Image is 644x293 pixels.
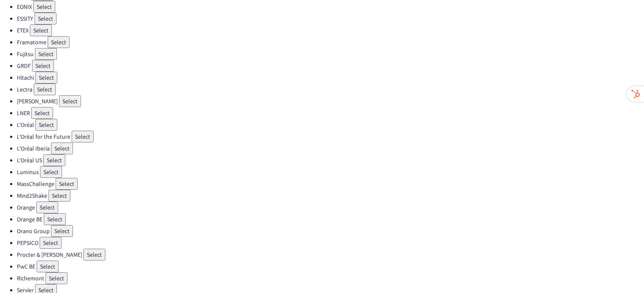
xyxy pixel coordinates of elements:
[17,142,644,154] li: L'Oréal Iberia
[40,166,62,178] button: Select
[35,13,56,24] button: Select
[17,95,644,107] li: [PERSON_NAME]
[17,36,644,48] li: Framatome
[46,272,67,284] button: Select
[48,36,70,48] button: Select
[36,202,58,213] button: Select
[17,213,644,225] li: Orange BE
[31,107,53,119] button: Select
[17,154,644,166] li: L'Oréal US
[59,95,81,107] button: Select
[34,83,56,95] button: Select
[35,119,57,131] button: Select
[17,1,644,13] li: EONIX
[17,107,644,119] li: LNER
[35,48,57,60] button: Select
[72,131,94,142] button: Select
[17,190,644,202] li: Mind2Shake
[17,24,644,36] li: ETEX
[17,60,644,72] li: GRDF
[17,249,644,261] li: Procter & [PERSON_NAME]
[43,154,65,166] button: Select
[17,272,644,284] li: Richemont
[32,60,54,72] button: Select
[17,178,644,190] li: MassChallenge
[17,202,644,213] li: Orange
[17,83,644,95] li: Lectra
[48,190,70,202] button: Select
[37,261,59,272] button: Select
[44,213,66,225] button: Select
[17,237,644,249] li: PEPSICO
[602,253,644,293] iframe: Chat Widget
[56,178,78,190] button: Select
[17,166,644,178] li: Luminus
[83,249,105,261] button: Select
[17,48,644,60] li: Fujitsu
[17,13,644,24] li: ESSITY
[17,261,644,272] li: PwC BE
[17,131,644,142] li: L'Oréal for the Future
[30,24,52,36] button: Select
[17,72,644,83] li: Hitachi
[33,1,55,13] button: Select
[17,119,644,131] li: L'Oréal
[35,72,57,83] button: Select
[40,237,62,249] button: Select
[17,225,644,237] li: Orano Group
[51,142,73,154] button: Select
[51,225,73,237] button: Select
